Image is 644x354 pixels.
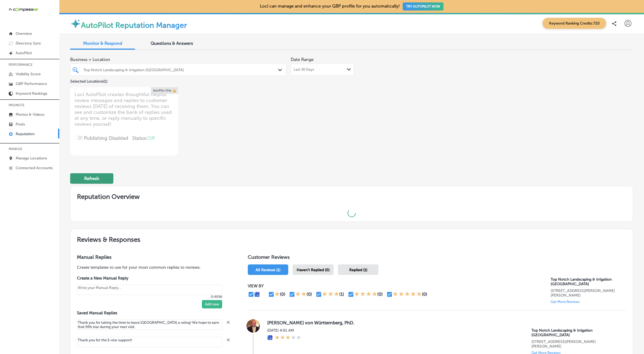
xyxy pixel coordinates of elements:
p: AutoPilot [16,51,32,55]
p: Visibility Score [16,72,41,76]
button: Add new [202,300,222,308]
label: Create a New Manual Reply [77,276,222,281]
div: Top Notch Landscaping & Irrigation [GEOGRAPHIC_DATA] [83,67,279,72]
p: Top Notch Landscaping & Irrigation Vero Beach [531,328,618,337]
div: (1) [339,292,344,297]
div: (0) [280,292,285,297]
p: Directory Sync [16,41,41,46]
p: 6745 Old Dixie Hwy [531,339,618,349]
p: Get More Reviews [551,300,580,304]
p: Create templates to use for your most common replies to reviews. [77,264,231,270]
span: Replied (1) [349,268,367,272]
label: AutoPilot Reputation Manager [81,21,187,30]
p: Keyword Rankings [16,91,47,96]
h2: Reviews & Responses [70,229,633,248]
span: Monitor & Respond [83,41,122,46]
label: [DATE] 4:01 AM [267,328,301,333]
p: Posts [16,122,25,127]
img: autopilot-icon [70,18,81,29]
p: VIEW BY [248,284,551,288]
div: 1 Star [274,291,280,298]
div: 5 Stars [393,291,422,298]
div: (0) [307,292,312,297]
span: Haven't Replied (0) [297,268,330,272]
label: [PERSON_NAME] von Württemberg, PhD. [267,320,618,325]
p: Connected Accounts [16,166,53,170]
h3: Manual Replies [77,254,231,260]
span: Business + Location [70,57,286,62]
textarea: Create your Quick Reply [77,319,222,330]
p: Manage Locations [16,156,47,161]
img: 660ab0bf-5cc7-4cb8-ba1c-48b5ae0f18e60NCTV_CLogo_TV_Black_-500x88.png [9,7,38,12]
span: Last 30 Days [294,67,314,72]
p: GBP Performance [16,81,47,86]
button: Refresh [70,173,113,184]
div: 2 Stars [295,291,307,298]
div: (0) [422,292,427,297]
textarea: Create your Quick Reply [77,337,222,347]
h2: Reputation Overview [70,186,633,205]
div: (0) [377,292,383,297]
div: 3 Stars [322,291,339,298]
p: Top Notch Landscaping & Irrigation Vero Beach [551,277,626,286]
p: Selected Locations ( 1 ) [70,77,107,84]
div: 4 Stars [354,291,377,298]
p: Reputation [16,132,35,136]
label: Date Range [291,57,314,62]
div: 3 Stars [275,335,301,341]
span: Questions & Answers [151,41,193,46]
p: 6745 Old Dixie Hwy Ft Pierce, FL 34946, US [551,288,626,298]
p: Photos & Videos [16,112,44,117]
textarea: Create your Quick Reply [77,285,222,295]
button: TRY AUTOPILOT NOW [403,2,443,11]
span: Keyword Ranking Credits: 720 [543,18,606,29]
p: Overview [16,31,32,36]
h1: Customer Reviews [248,254,626,262]
span: All Reviews (1) [256,268,280,272]
p: 0/4096 [77,295,222,299]
label: Saved Manual Replies [77,311,231,315]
